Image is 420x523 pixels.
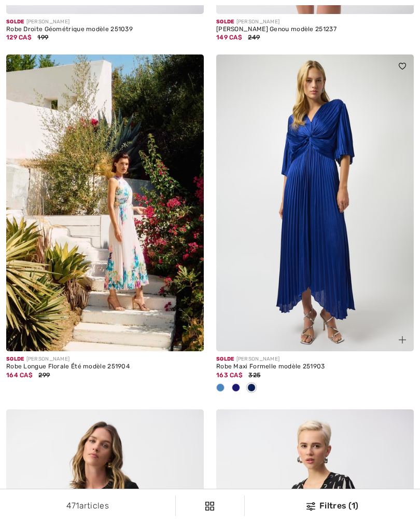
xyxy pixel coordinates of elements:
[6,355,204,363] div: [PERSON_NAME]
[216,54,414,351] img: Robe Maxi Formelle modèle 251903. Coastal blue
[205,502,214,511] img: Filtres
[248,34,260,41] span: 249
[216,19,234,25] span: Solde
[306,502,315,511] img: Filtres
[37,34,48,41] span: 199
[6,356,24,362] span: Solde
[6,371,33,379] span: 164 CA$
[244,380,259,397] div: Royal Sapphire 163
[216,356,234,362] span: Solde
[213,380,228,397] div: Coastal blue
[216,34,242,41] span: 149 CA$
[216,26,414,33] div: [PERSON_NAME] Genou modèle 251237
[6,26,204,33] div: Robe Droite Géométrique modèle 251039
[399,63,406,69] img: heart_black_full.svg
[6,54,204,351] img: Robe Longue Florale Été modèle 251904. Blanc Cassé/Multi
[216,355,414,363] div: [PERSON_NAME]
[6,19,24,25] span: Solde
[189,63,196,69] img: heart_black_full.svg
[6,18,204,26] div: [PERSON_NAME]
[216,18,414,26] div: [PERSON_NAME]
[216,363,414,370] div: Robe Maxi Formelle modèle 251903
[216,371,243,379] span: 163 CA$
[189,336,196,343] img: plus_v2.svg
[66,501,79,511] span: 471
[228,380,244,397] div: Midnight Blue
[399,336,406,343] img: plus_v2.svg
[248,371,260,379] span: 325
[38,371,50,379] span: 299
[6,34,32,41] span: 129 CA$
[251,500,414,512] div: Filtres (1)
[6,363,204,370] div: Robe Longue Florale Été modèle 251904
